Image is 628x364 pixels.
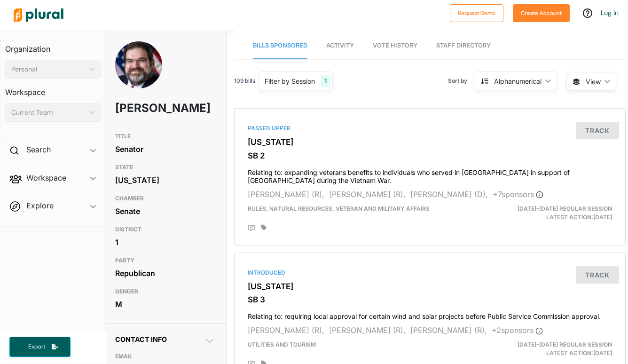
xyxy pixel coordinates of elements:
[248,164,612,185] h4: Relating to: expanding veterans benefits to individuals who served in [GEOGRAPHIC_DATA] in suppor...
[493,205,619,222] div: Latest Action: [DATE]
[436,32,491,59] a: Staff Directory
[115,41,162,104] img: Headshot of André Jacque
[518,205,612,212] span: [DATE]-[DATE] Regular Session
[115,286,215,297] h3: GENDER
[248,308,612,321] h4: Relating to: requiring local approval for certain wind and solar projects before Public Service C...
[261,224,267,231] div: Add tags
[248,295,612,304] h3: SB 3
[115,204,215,218] div: Senate
[115,297,215,311] div: M
[115,255,215,266] h3: PARTY
[321,75,330,87] div: 1
[576,122,619,139] button: Track
[576,266,619,284] button: Track
[115,235,215,249] div: 1
[248,325,324,335] span: [PERSON_NAME] (R),
[115,335,167,343] span: Contact Info
[410,190,488,199] span: [PERSON_NAME] (D),
[11,64,85,74] div: Personal
[494,76,542,86] div: Alphanumerical
[601,8,619,17] a: Log In
[22,343,52,351] span: Export
[265,76,315,86] div: Filter by Session
[253,42,307,49] span: Bills Sponsored
[329,325,406,335] span: [PERSON_NAME] (R),
[326,42,354,49] span: Activity
[248,190,324,199] span: [PERSON_NAME] (R),
[248,137,612,147] h3: [US_STATE]
[373,32,417,59] a: Vote History
[248,269,612,277] div: Introduced
[586,77,601,87] span: View
[248,224,255,232] div: Add Position Statement
[450,8,503,17] a: Request Demo
[493,340,619,357] div: Latest Action: [DATE]
[326,32,354,59] a: Activity
[11,108,85,118] div: Current Team
[234,77,255,85] span: 109 bills
[253,32,307,59] a: Bills Sponsored
[248,341,316,348] span: Utilities and Tourism
[410,325,487,335] span: [PERSON_NAME] (R),
[248,124,612,133] div: Passed Upper
[115,266,215,280] div: Republican
[115,142,215,156] div: Senator
[492,325,543,335] span: + 2 sponsor s
[115,351,215,362] h3: EMAIL
[115,224,215,235] h3: DISTRICT
[513,8,570,17] a: Create Account
[9,337,71,357] button: Export
[448,77,475,85] span: Sort by
[115,162,215,173] h3: STATE
[115,131,215,142] h3: TITLE
[5,79,101,99] h3: Workspace
[5,35,101,56] h3: Organization
[373,42,417,49] span: Vote History
[248,151,612,160] h3: SB 2
[493,190,543,199] span: + 7 sponsor s
[248,282,612,291] h3: [US_STATE]
[329,190,406,199] span: [PERSON_NAME] (R),
[26,144,51,155] h2: Search
[450,4,503,22] button: Request Demo
[513,4,570,22] button: Create Account
[115,94,175,122] h1: [PERSON_NAME]
[518,341,612,348] span: [DATE]-[DATE] Regular Session
[248,205,430,212] span: Rules, Natural Resources, Veteran and Military Affairs
[115,173,215,187] div: [US_STATE]
[115,193,215,204] h3: CHAMBER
